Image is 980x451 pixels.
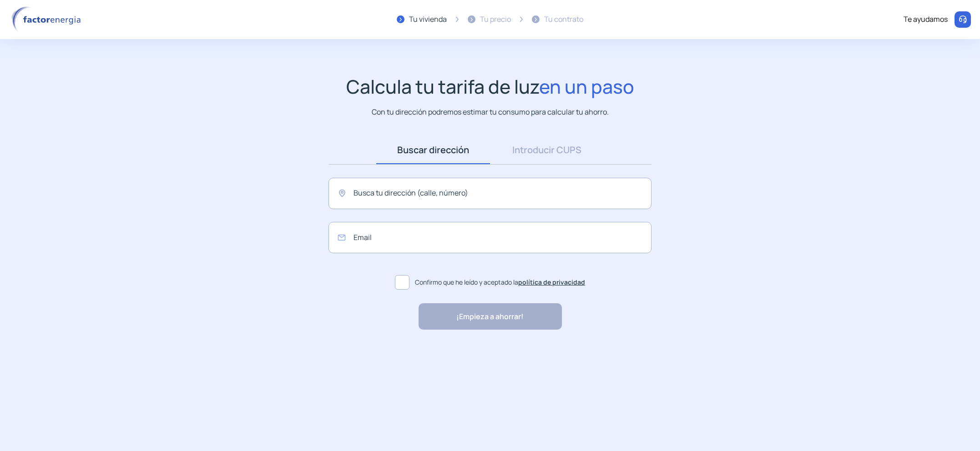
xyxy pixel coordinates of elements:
[480,14,511,25] div: Tu precio
[376,136,490,164] a: Buscar dirección
[409,14,447,25] div: Tu vivienda
[415,277,585,287] span: Confirmo que he leído y aceptado la
[518,278,585,286] a: política de privacidad
[490,136,604,164] a: Introducir CUPS
[958,15,967,24] img: llamar
[539,74,634,99] span: en un paso
[904,14,948,25] div: Te ayudamos
[544,14,583,25] div: Tu contrato
[346,75,634,98] h1: Calcula tu tarifa de luz
[372,106,609,118] p: Con tu dirección podremos estimar tu consumo para calcular tu ahorro.
[9,6,86,33] img: logo factor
